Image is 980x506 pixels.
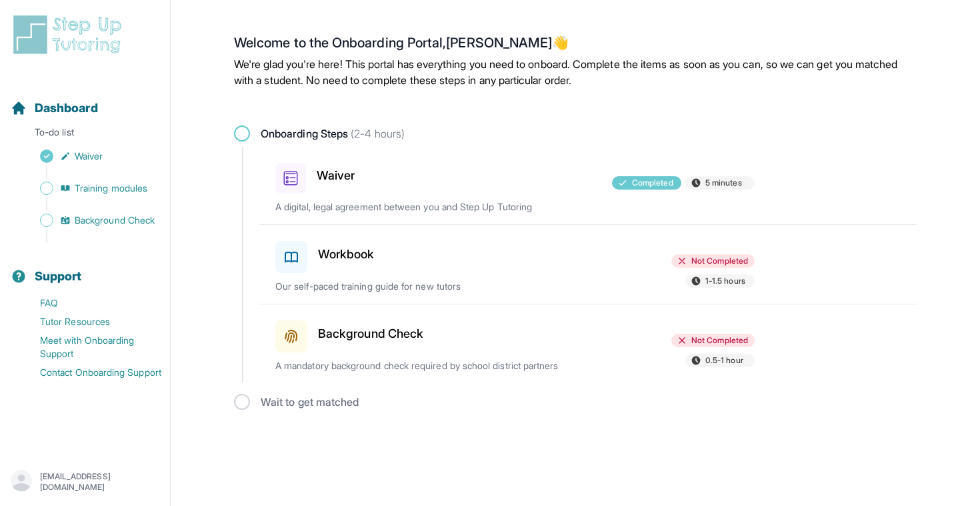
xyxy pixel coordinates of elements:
[11,179,170,198] a: Training modules
[317,166,355,185] h3: Waiver
[705,355,743,366] span: 0.5-1 hour
[705,178,742,188] span: 5 minutes
[234,56,917,88] p: We're glad you're here! This portal has everything you need to onboard. Complete the items as soo...
[318,245,375,264] h3: Workbook
[691,335,748,346] span: Not Completed
[275,200,587,214] p: A digital, legal agreement between you and Step Up Tutoring
[259,147,917,224] a: WaiverCompleted5 minutesA digital, legal agreement between you and Step Up Tutoring
[75,182,147,195] span: Training modules
[5,246,165,291] button: Support
[691,256,748,266] span: Not Completed
[5,125,165,144] p: To-do list
[40,471,159,493] p: [EMAIL_ADDRESS][DOMAIN_NAME]
[234,35,917,56] h2: Welcome to the Onboarding Portal, [PERSON_NAME] 👋
[705,276,745,286] span: 1-1.5 hours
[348,127,405,140] span: (2-4 hours)
[35,267,82,286] span: Support
[75,214,155,227] span: Background Check
[75,150,103,163] span: Waiver
[11,13,129,56] img: logo
[11,147,170,166] a: Waiver
[35,99,98,117] span: Dashboard
[261,125,405,142] span: Onboarding Steps
[11,331,170,363] a: Meet with Onboarding Support
[632,178,673,188] span: Completed
[259,304,917,383] a: Background CheckNot Completed0.5-1 hourA mandatory background check required by school district p...
[11,294,170,312] a: FAQ
[11,312,170,331] a: Tutor Resources
[11,99,98,117] a: Dashboard
[318,324,423,343] h3: Background Check
[275,359,587,372] p: A mandatory background check required by school district partners
[259,225,917,304] a: WorkbookNot Completed1-1.5 hoursOur self-paced training guide for new tutors
[11,211,170,230] a: Background Check
[11,470,159,494] button: [EMAIL_ADDRESS][DOMAIN_NAME]
[11,363,170,382] a: Contact Onboarding Support
[275,280,587,293] p: Our self-paced training guide for new tutors
[5,77,165,123] button: Dashboard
